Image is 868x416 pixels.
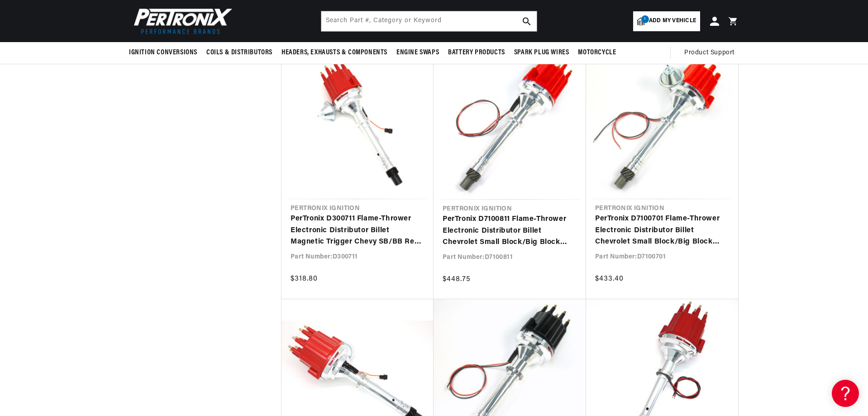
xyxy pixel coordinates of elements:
[684,42,739,64] summary: Product Support
[396,48,439,57] span: Engine Swaps
[129,42,202,63] summary: Ignition Conversions
[392,42,444,63] summary: Engine Swaps
[129,48,197,57] span: Ignition Conversions
[649,17,696,25] span: Add my vehicle
[517,11,537,31] button: search button
[443,214,577,249] a: PerTronix D7100811 Flame-Thrower Electronic Distributor Billet Chevrolet Small Block/Big Block wi...
[573,42,620,63] summary: Motorcycle
[595,213,729,248] a: PerTronix D7100701 Flame-Thrower Electronic Distributor Billet Chevrolet Small Block/Big Block wi...
[510,42,574,63] summary: Spark Plug Wires
[514,48,569,57] span: Spark Plug Wires
[277,42,392,63] summary: Headers, Exhausts & Components
[578,48,616,57] span: Motorcycle
[206,48,272,57] span: Coils & Distributors
[444,42,510,63] summary: Battery Products
[291,213,424,248] a: PerTronix D300711 Flame-Thrower Electronic Distributor Billet Magnetic Trigger Chevy SB/BB Red [D...
[129,5,233,37] img: Pertronix
[202,42,277,63] summary: Coils & Distributors
[321,11,537,31] input: Search Part #, Category or Keyword
[633,11,700,31] a: 1Add my vehicle
[641,15,649,23] span: 1
[448,48,505,57] span: Battery Products
[281,48,387,57] span: Headers, Exhausts & Components
[684,48,734,58] span: Product Support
